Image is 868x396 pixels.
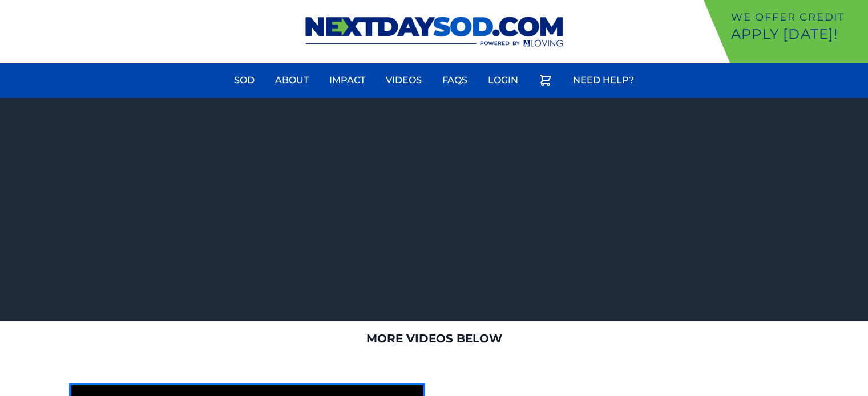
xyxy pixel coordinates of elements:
[481,67,525,94] a: Login
[268,67,316,94] a: About
[217,107,651,312] iframe: The 2021 Employee of the Year Awards
[227,67,261,94] a: Sod
[731,9,863,25] p: We offer Credit
[322,67,372,94] a: Impact
[435,67,474,94] a: FAQs
[731,25,863,43] p: Apply [DATE]!
[379,67,429,94] a: Videos
[566,67,641,94] a: Need Help?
